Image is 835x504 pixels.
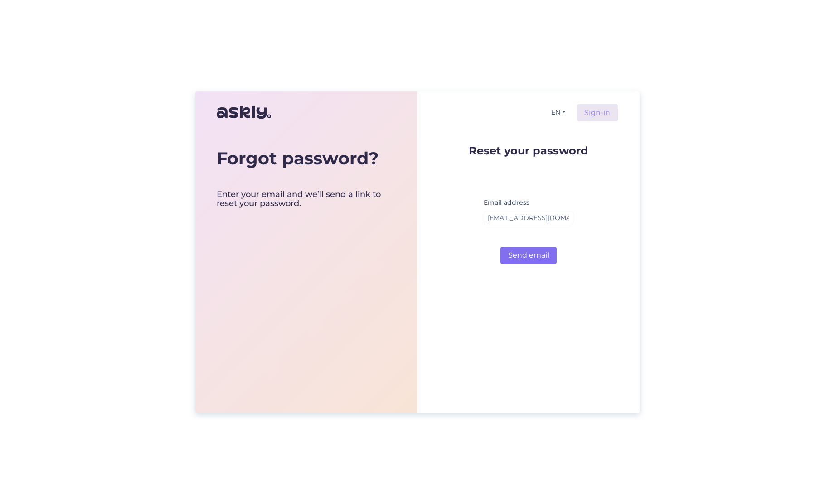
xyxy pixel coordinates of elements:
[548,106,569,119] button: EN
[577,104,618,121] a: Sign-in
[484,198,529,207] label: Email address
[484,211,573,225] input: Enter email
[217,190,396,208] div: Enter your email and we’ll send a link to reset your password.
[217,101,271,123] img: Askly
[500,247,557,264] button: Send email
[469,145,588,156] p: Reset your password
[217,148,396,169] div: Forgot password?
